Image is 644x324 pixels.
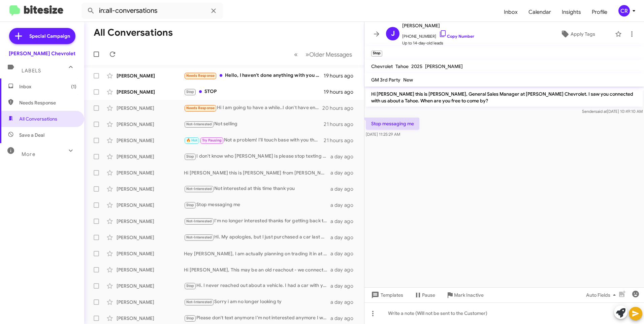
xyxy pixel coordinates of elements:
span: Special Campaign [29,33,70,39]
div: [PERSON_NAME] [117,299,184,305]
div: Hello, I haven't done anything with you Guys since [DATE] [184,72,324,79]
a: Insights [556,2,586,22]
span: Older Messages [309,51,352,58]
span: Not-Interested [186,187,212,191]
div: [PERSON_NAME] [117,202,184,208]
span: Needs Response [19,99,76,106]
div: [PERSON_NAME] [117,218,184,225]
span: Sender [DATE] 10:49:10 AM [582,109,643,114]
span: [PHONE_NUMBER] [402,30,474,40]
span: Stop [186,203,194,207]
span: Needs Response [186,73,215,78]
span: » [305,50,309,59]
div: [PERSON_NAME] [117,234,184,241]
span: Stop [186,90,194,94]
a: Special Campaign [9,28,75,44]
div: 21 hours ago [324,121,359,128]
h1: All Conversations [94,27,173,38]
span: Stop [186,154,194,159]
span: Up to 14-day-old leads [402,40,474,46]
span: Templates [370,289,403,301]
span: More [22,151,35,157]
div: [PERSON_NAME] [117,121,184,128]
span: Tahoe [395,63,409,69]
nav: Page navigation example [290,47,356,61]
span: GM 3rd Party [371,77,400,83]
div: Not selling [184,120,324,128]
span: Not-Interested [186,219,212,223]
div: Sorry i am no longer looking ty [184,298,330,306]
div: CR [618,5,630,17]
div: 20 hours ago [322,105,359,111]
span: Auto Fields [586,289,618,301]
div: Hey [PERSON_NAME], I am actually planning on trading it in at [PERSON_NAME] Nissan of Stanhope, g... [184,250,330,257]
button: Previous [290,47,302,61]
button: Templates [364,289,409,301]
div: [PERSON_NAME] [117,266,184,273]
button: Mark Inactive [441,289,489,301]
div: a day ago [330,299,359,305]
span: Not-Interested [186,235,212,239]
span: Labels [22,68,41,74]
span: Pause [422,289,435,301]
div: [PERSON_NAME] [117,72,184,79]
span: Stop [186,316,194,320]
div: a day ago [330,202,359,208]
p: Stop messaging me [366,118,419,130]
div: Hi [PERSON_NAME], This may be an old reachout - we connected in the fall of 2022 and purchased a ... [184,266,330,273]
span: Save a Deal [19,132,44,138]
div: 19 hours ago [324,89,359,95]
span: (1) [71,83,76,90]
div: a day ago [330,234,359,241]
div: 19 hours ago [324,72,359,79]
span: « [294,50,298,59]
div: a day ago [330,283,359,289]
div: a day ago [330,186,359,192]
div: a day ago [330,266,359,273]
div: [PERSON_NAME] [117,153,184,160]
div: a day ago [330,250,359,257]
span: Mark Inactive [454,289,484,301]
div: Hi. My apologies, but I just purchased a car last year from your dealership and I'm not looking f... [184,233,330,241]
a: Profile [586,2,613,22]
a: Calendar [523,2,556,22]
div: [PERSON_NAME] [117,283,184,289]
span: Inbox [19,83,76,90]
span: New [403,77,413,83]
span: Not-Interested [186,300,212,304]
div: a day ago [330,153,359,160]
p: Hi [PERSON_NAME] this is [PERSON_NAME], General Sales Manager at [PERSON_NAME] Chevrolet. I saw y... [366,88,643,107]
div: [PERSON_NAME] [117,186,184,192]
button: Apply Tags [543,28,612,40]
span: Apply Tags [571,28,595,40]
span: Chevrolet [371,63,393,69]
small: Stop [371,51,382,57]
span: [PERSON_NAME] [425,63,463,69]
input: Search [82,3,223,19]
div: STOP [184,88,324,96]
div: [PERSON_NAME] [117,315,184,322]
span: Not-Interested [186,122,212,126]
button: Auto Fields [581,289,624,301]
div: [PERSON_NAME] [117,105,184,111]
div: I'm no longer interested thanks for getting back though [184,217,330,225]
a: Inbox [498,2,523,22]
div: Not a problem! I'll touch base with you the 16th! [184,136,324,144]
div: [PERSON_NAME] [117,89,184,95]
div: Not interested at this time thank you [184,185,330,193]
span: 2025 [411,63,422,69]
div: Hi I am going to have a while..I don't have enough equity in my Nissan Rogue..I have only had it ... [184,104,322,112]
button: CR [613,5,637,17]
div: Please don't text anymore I'm not interested anymore I was just looking [184,314,330,322]
div: Hi. I never reached out about a vehicle. I had a car with you a few years ago but I have a new ca... [184,282,330,290]
span: Needs Response [186,106,215,110]
div: Hi [PERSON_NAME] this is [PERSON_NAME] from [PERSON_NAME] in [GEOGRAPHIC_DATA], This is my cell n... [184,169,330,176]
span: Try Pausing [202,138,222,142]
div: a day ago [330,315,359,322]
a: Copy Number [439,34,474,39]
span: [PERSON_NAME] [402,22,474,30]
button: Next [301,47,356,61]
